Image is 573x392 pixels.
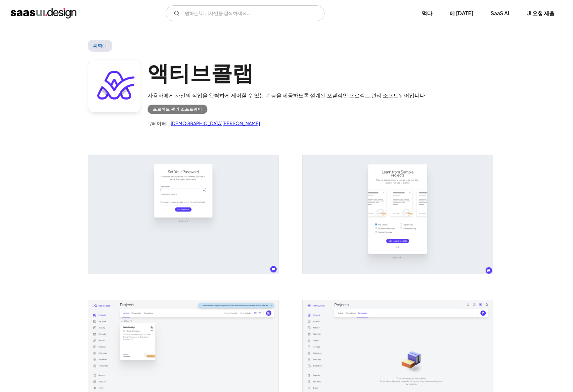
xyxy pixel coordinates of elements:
font: 사용자에게 자신의 작업을 완벽하게 제어할 수 있는 기능을 제공하도록 설계된 포괄적인 프로젝트 관리 소프트웨어입니다. [148,92,427,99]
font: SaaS AI [491,10,509,17]
font: 에 [DATE] [450,10,473,17]
img: 641ed132924c5c66e86c0add_Activecollab%20Welcome%20Screen.png [88,155,278,274]
a: 집 [11,8,76,19]
font: 프로젝트 관리 소프트웨어 [153,107,202,112]
a: 라이트박스 열기 [88,155,278,274]
font: 큐레이터: [148,120,167,126]
a: 에 [DATE] [442,6,481,21]
a: 뒤쪽에 [88,40,112,52]
form: 이메일 양식 [166,5,325,21]
font: UI 요청 제출 [526,10,554,17]
a: 라이트박스 열기 [303,155,493,274]
a: UI 요청 제출 [518,6,562,21]
input: 원하는 UI 디자인을 검색하세요... [166,5,325,21]
font: 뒤쪽에 [93,43,107,49]
img: 641ed1327fb7bf4d6d6ab906_Activecollab%20Sample%20Project%20Screen.png [303,155,493,274]
font: [DEMOGRAPHIC_DATA][PERSON_NAME] [171,120,260,126]
a: [DEMOGRAPHIC_DATA][PERSON_NAME] [167,119,260,127]
font: 액티브콜랩 [148,59,253,85]
font: 먹다 [422,10,432,17]
a: SaaS AI [483,6,517,21]
a: 먹다 [414,6,440,21]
